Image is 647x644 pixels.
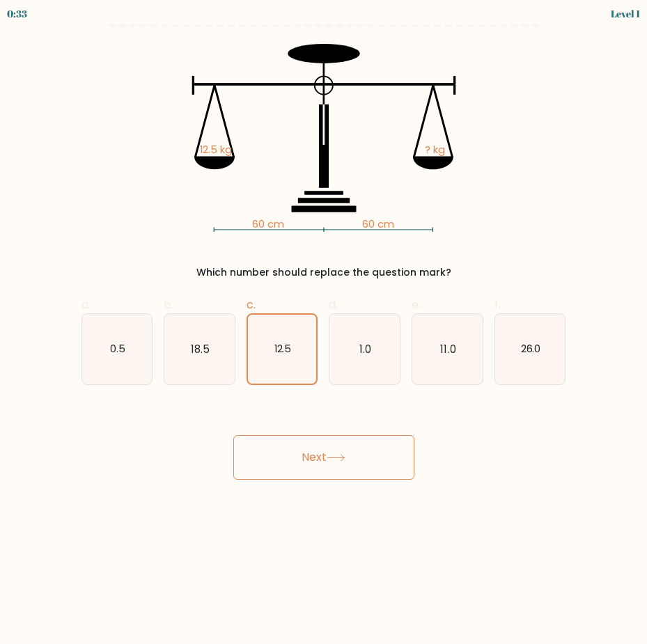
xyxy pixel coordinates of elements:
[252,217,284,231] tspan: 60 cm
[362,217,394,231] tspan: 60 cm
[412,297,421,313] span: e.
[247,297,256,313] span: c.
[425,142,445,157] tspan: ? kg
[90,265,558,280] div: Which number should replace the question mark?
[329,297,338,313] span: d.
[274,342,292,356] text: 12.5
[521,341,541,356] text: 26.0
[611,6,640,21] div: Level 1
[440,341,455,356] text: 11.0
[191,341,210,356] text: 18.5
[7,6,27,21] div: 0:33
[199,142,231,157] tspan: 12.5 kg
[359,341,371,356] text: 1.0
[81,297,91,313] span: a.
[494,297,501,313] span: f.
[110,341,125,356] text: 0.5
[233,435,414,480] button: Next
[164,297,173,313] span: b.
